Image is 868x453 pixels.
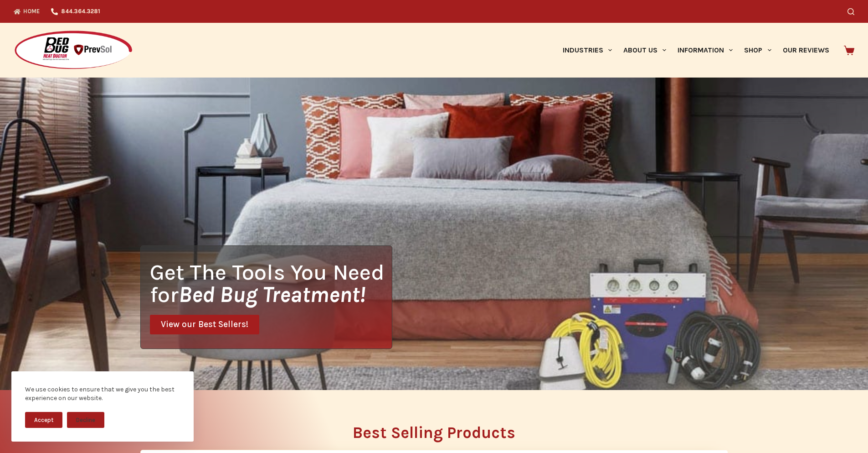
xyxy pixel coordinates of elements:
a: Information [672,23,739,78]
h2: Best Selling Products [140,425,728,441]
a: Industries [557,23,617,78]
i: Bed Bug Treatment! [179,281,365,307]
nav: Primary [557,23,835,78]
a: About Us [617,23,672,78]
a: Our Reviews [777,23,835,78]
span: View our Best Sellers! [161,320,248,329]
div: We use cookies to ensure that we give you the best experience on our website. [25,385,180,403]
h1: Get The Tools You Need for [150,261,392,306]
button: Decline [67,412,104,428]
img: Prevsol/Bed Bug Heat Doctor [14,30,133,71]
a: View our Best Sellers! [150,315,259,334]
button: Accept [25,412,62,428]
a: Shop [739,23,777,78]
button: Search [847,8,854,15]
